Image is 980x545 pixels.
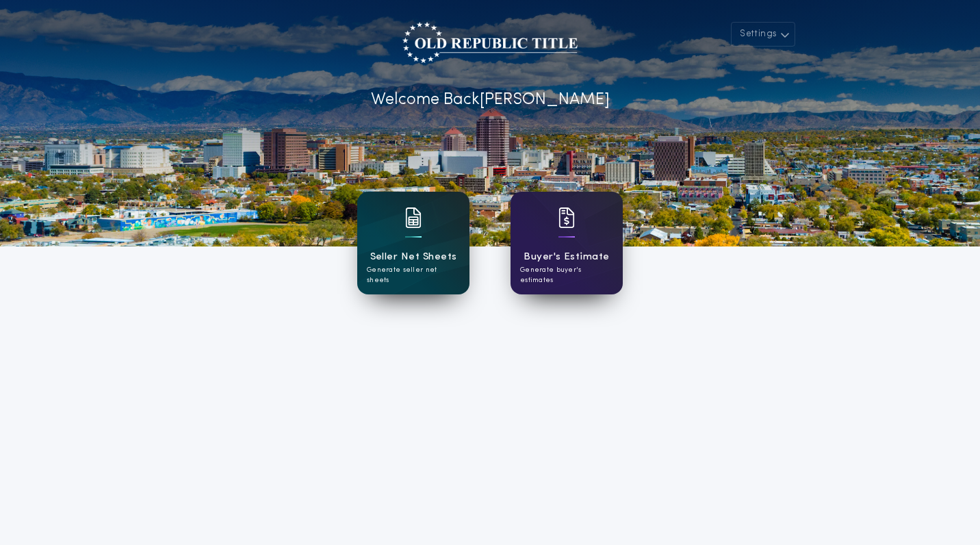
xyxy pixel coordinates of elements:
[558,207,575,228] img: card icon
[520,265,613,286] p: Generate buyer's estimates
[524,249,609,265] h1: Buyer's Estimate
[367,265,460,286] p: Generate seller net sheets
[405,207,422,228] img: card icon
[371,88,610,112] p: Welcome Back [PERSON_NAME]
[370,249,457,265] h1: Seller Net Sheets
[731,22,795,47] button: Settings
[511,192,623,294] a: card iconBuyer's EstimateGenerate buyer's estimates
[357,192,469,294] a: card iconSeller Net SheetsGenerate seller net sheets
[402,22,578,63] img: account-logo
